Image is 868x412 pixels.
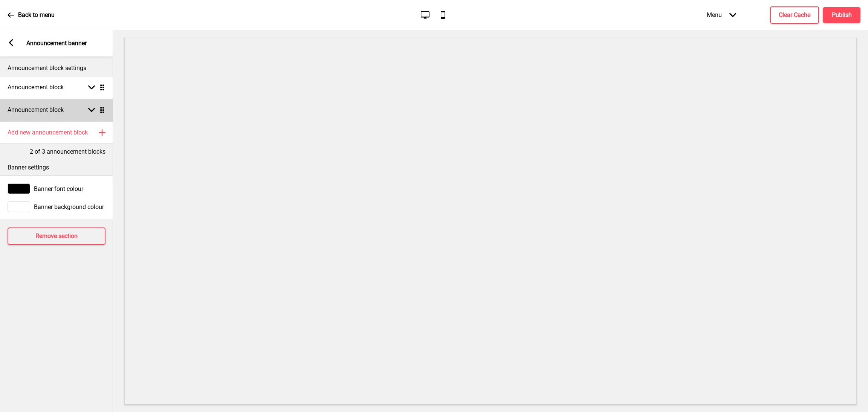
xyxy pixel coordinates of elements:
button: Clear Cache [770,6,819,24]
button: Remove section [8,227,105,245]
p: Back to menu [18,11,55,19]
h4: Remove section [35,232,78,240]
p: Announcement banner [26,39,87,47]
h4: Publish [832,11,852,19]
button: Publish [823,7,860,23]
p: Announcement block settings [8,64,105,72]
h4: Clear Cache [779,11,810,19]
h4: Add new announcement block [8,128,88,137]
p: Banner settings [8,163,105,172]
h4: Announcement block [8,106,64,114]
p: 2 of 3 announcement blocks [30,148,105,156]
h4: Announcement block [8,83,64,92]
span: Banner font colour [34,185,83,192]
div: Banner font colour [8,183,105,194]
span: Banner background colour [34,203,104,211]
a: Back to menu [8,5,55,25]
div: Banner background colour [8,201,105,212]
div: Menu [699,4,744,26]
